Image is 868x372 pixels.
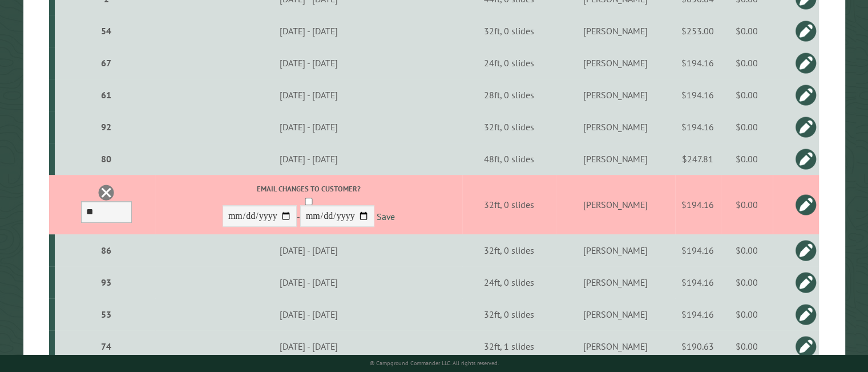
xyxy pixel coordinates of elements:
a: Delete this reservation [98,184,115,201]
td: [PERSON_NAME] [556,234,675,266]
td: $0.00 [721,175,773,234]
td: $0.00 [721,298,773,330]
td: $0.00 [721,143,773,175]
td: $253.00 [675,15,721,47]
div: [DATE] - [DATE] [157,309,460,320]
td: $0.00 [721,266,773,298]
td: [PERSON_NAME] [556,330,675,362]
td: [PERSON_NAME] [556,175,675,234]
td: [PERSON_NAME] [556,111,675,143]
td: [PERSON_NAME] [556,143,675,175]
div: 93 [59,277,154,288]
td: $194.16 [675,298,721,330]
td: [PERSON_NAME] [556,47,675,79]
td: $247.81 [675,143,721,175]
div: [DATE] - [DATE] [157,153,460,165]
td: [PERSON_NAME] [556,79,675,111]
label: Email changes to customer? [157,183,460,194]
div: 74 [59,341,154,352]
div: [DATE] - [DATE] [157,341,460,352]
td: 48ft, 0 slides [462,143,556,175]
td: 28ft, 0 slides [462,79,556,111]
div: - [157,183,460,230]
div: 92 [59,121,154,133]
td: $0.00 [721,15,773,47]
div: [DATE] - [DATE] [157,89,460,101]
td: $194.16 [675,234,721,266]
td: $194.16 [675,175,721,234]
td: $0.00 [721,47,773,79]
td: $0.00 [721,111,773,143]
div: 86 [59,245,154,256]
div: 54 [59,25,154,37]
div: 53 [59,309,154,320]
td: $194.16 [675,47,721,79]
div: [DATE] - [DATE] [157,277,460,288]
div: 80 [59,153,154,165]
td: 24ft, 0 slides [462,47,556,79]
td: [PERSON_NAME] [556,298,675,330]
div: 61 [59,89,154,101]
div: [DATE] - [DATE] [157,25,460,37]
td: 32ft, 0 slides [462,15,556,47]
div: [DATE] - [DATE] [157,121,460,133]
a: Save [377,211,395,222]
div: 67 [59,57,154,69]
td: 32ft, 0 slides [462,175,556,234]
div: [DATE] - [DATE] [157,57,460,69]
td: 32ft, 0 slides [462,234,556,266]
td: $190.63 [675,330,721,362]
td: $194.16 [675,79,721,111]
td: 32ft, 0 slides [462,298,556,330]
div: [DATE] - [DATE] [157,245,460,256]
td: 24ft, 0 slides [462,266,556,298]
td: $194.16 [675,266,721,298]
td: $0.00 [721,234,773,266]
td: [PERSON_NAME] [556,15,675,47]
td: $194.16 [675,111,721,143]
td: $0.00 [721,330,773,362]
td: [PERSON_NAME] [556,266,675,298]
td: 32ft, 0 slides [462,111,556,143]
td: 32ft, 1 slides [462,330,556,362]
small: © Campground Commander LLC. All rights reserved. [370,359,499,367]
td: $0.00 [721,79,773,111]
